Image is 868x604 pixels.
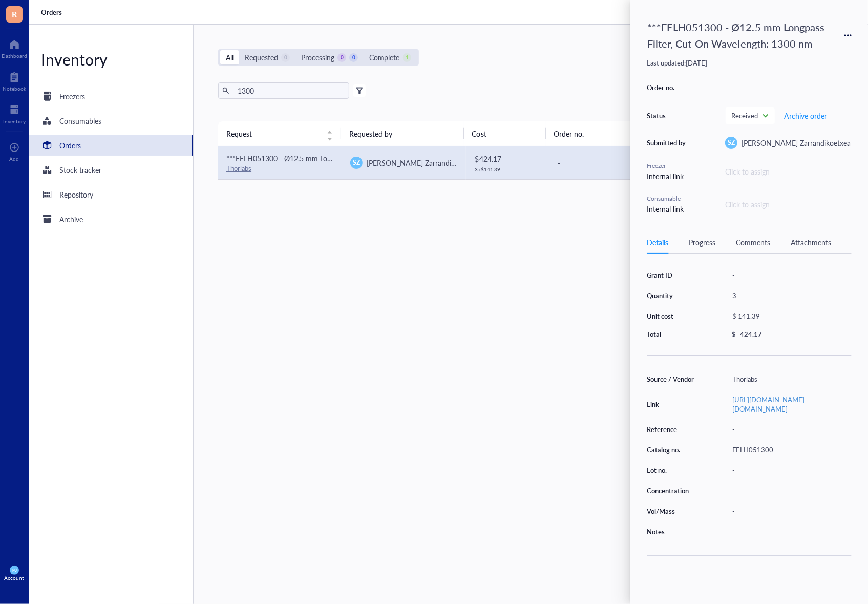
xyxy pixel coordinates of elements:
div: 0 [349,53,358,62]
div: segmented control [218,49,419,66]
div: 3 [728,289,852,303]
div: Concentration [647,486,699,495]
div: Notes [647,527,699,536]
div: - [728,463,852,478]
span: ***FELH051300 - Ø12.5 mm Longpass Filter, Cut-On Wavelength: 1300 nm [226,153,466,163]
div: Attachments [791,236,831,248]
span: SZ [353,158,360,167]
td: - [548,146,672,180]
div: Dashboard [2,53,27,59]
div: Thorlabs [728,372,852,386]
div: - [728,525,852,539]
div: Account [5,575,25,581]
div: Order no. [647,83,688,92]
div: Link [647,400,699,409]
div: - [728,504,852,519]
span: MJ [12,568,16,573]
div: Vol/Mass [647,507,699,516]
div: Click to assign [725,166,852,177]
div: Orders [59,140,81,151]
div: Inventory [3,118,26,124]
div: Internal link [647,203,688,214]
div: Repository [59,189,93,200]
div: Total [647,330,699,339]
a: Archive [29,209,193,229]
div: Source / Vendor [647,375,699,384]
div: Complete [369,52,399,63]
div: Lot no. [647,466,699,475]
div: Catalog no. [647,445,699,455]
div: Freezers [59,91,85,102]
a: Dashboard [2,36,27,59]
a: Thorlabs [226,163,251,173]
input: Find orders in table [234,83,345,98]
div: 0 [281,53,290,62]
div: Freezer [647,161,688,170]
div: Consumable [647,194,688,203]
a: Orders [41,8,64,17]
div: Quantity [647,291,699,300]
div: Unit cost [647,312,699,321]
a: Notebook [3,69,26,92]
a: Consumables [29,111,193,131]
div: Internal link [647,170,688,182]
div: Click to assign [725,199,852,210]
div: Status [647,111,688,120]
div: Consumables [59,115,101,126]
span: SZ [728,138,735,147]
div: Add [10,156,19,162]
th: Requested by [341,121,464,146]
div: Processing [301,52,334,63]
div: 424.17 [740,330,762,339]
div: - [558,157,664,168]
div: - [728,484,852,498]
span: R [12,8,17,20]
div: Archive [59,213,83,225]
a: Repository [29,184,193,205]
a: [URL][DOMAIN_NAME][DOMAIN_NAME] [732,395,805,414]
div: Comments [736,236,770,248]
th: Cost [464,121,546,146]
div: 0 [337,53,346,62]
div: FELH051300 [728,443,852,457]
div: Stock tracker [59,164,101,176]
span: [PERSON_NAME] Zarrandikoetxea [742,138,851,148]
div: Inventory [29,49,193,70]
div: - [728,422,852,437]
th: Order no. [546,121,669,146]
div: Grant ID [647,271,699,280]
div: Details [647,236,668,248]
div: ***FELH051300 - Ø12.5 mm Longpass Filter, Cut-On Wavelength: 1300 nm [643,16,838,54]
a: Stock tracker [29,160,193,180]
div: Reference [647,425,699,434]
div: 3 x $ 141.39 [475,166,540,172]
div: Requested [245,52,278,63]
div: $ 424.17 [475,153,540,164]
span: Request [226,128,321,139]
a: Orders [29,135,193,156]
div: $ [732,330,736,339]
a: Inventory [3,102,26,124]
span: [PERSON_NAME] Zarrandikoetxea [367,158,476,168]
div: - [725,80,852,95]
th: Request [218,121,341,146]
div: Submitted by [647,138,688,147]
div: Notebook [3,85,26,92]
span: Received [731,111,767,120]
span: Archive order [784,112,827,120]
div: - [728,268,852,283]
div: Last updated: [DATE] [647,58,852,68]
a: Freezers [29,86,193,106]
div: $ 141.39 [728,309,848,323]
button: Archive order [784,107,828,124]
div: 1 [403,53,411,62]
div: All [226,52,234,63]
div: Progress [689,236,715,248]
